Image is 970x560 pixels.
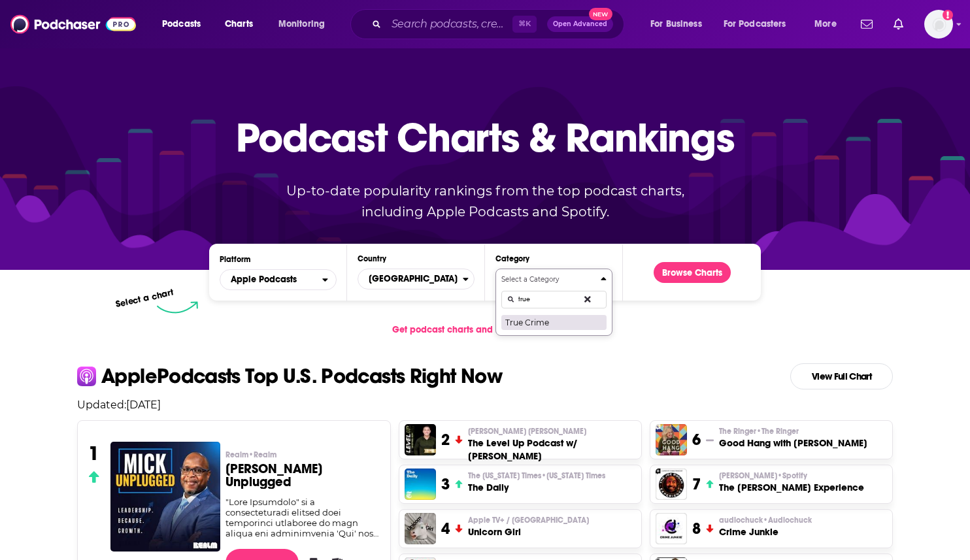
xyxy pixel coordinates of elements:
div: "Lore Ipsumdolo" si a consecteturadi elitsed doei temporinci utlaboree do magn aliqua eni adminim... [226,497,380,538]
button: open menu [805,14,853,35]
a: Realm•Realm[PERSON_NAME] Unplugged [226,450,380,497]
span: • Audiochuck [763,516,812,525]
span: [GEOGRAPHIC_DATA] [358,268,463,290]
img: Good Hang with Amy Poehler [656,424,687,455]
span: [PERSON_NAME] [719,470,807,481]
p: Apple Podcasts Top U.S. Podcasts Right Now [101,366,502,387]
button: open menu [715,14,805,35]
span: Charts [225,15,253,33]
h4: Select a Category [501,276,595,283]
span: For Podcasters [724,15,786,33]
input: Search Categories... [501,291,607,308]
img: The Level Up Podcast w/ Paul Alex [405,424,436,455]
a: View Full Chart [790,363,893,389]
p: Paul Alex Espinoza [468,426,636,436]
span: • Realm [248,450,276,459]
h3: Crime Junkie [719,525,812,538]
h3: The Daily [468,481,605,494]
button: open menu [153,14,218,35]
p: Updated: [DATE] [67,399,903,411]
button: Browse Charts [654,262,731,283]
div: Search podcasts, credits, & more... [363,9,637,39]
p: Podcast Charts & Rankings [236,95,735,180]
img: The Joe Rogan Experience [656,469,687,500]
img: apple Icon [77,367,96,386]
span: For Business [650,15,702,33]
span: The Ringer [719,426,799,436]
img: Unicorn Girl [405,513,436,544]
span: audiochuck [719,515,812,525]
span: Get podcast charts and rankings via API [392,324,564,335]
button: open menu [269,14,342,35]
button: Show profile menu [924,10,953,39]
p: Up-to-date popularity rankings from the top podcast charts, including Apple Podcasts and Spotify. [260,180,710,222]
button: Open AdvancedNew [547,16,613,32]
span: New [589,8,612,20]
a: audiochuck•AudiochuckCrime Junkie [719,515,812,538]
h3: The [PERSON_NAME] Experience [719,481,864,494]
img: User Profile [924,10,953,39]
p: Apple TV+ / Seven Hills [468,515,589,525]
svg: Add a profile image [943,10,953,20]
a: Show notifications dropdown [856,13,878,35]
img: Podchaser - Follow, Share and Rate Podcasts [10,12,136,37]
h3: The Level Up Podcast w/ [PERSON_NAME] [468,436,636,463]
h3: 7 [692,474,701,494]
a: Get podcast charts and rankings via API [382,314,588,346]
span: The [US_STATE] Times [468,470,605,481]
h3: 3 [441,474,450,494]
span: Logged in as mstotter [924,10,953,39]
a: Apple TV+ / [GEOGRAPHIC_DATA]Unicorn Girl [468,515,589,538]
h3: 2 [441,430,450,450]
img: Mick Unplugged [110,442,220,552]
span: • The Ringer [756,427,799,436]
img: The Daily [405,469,436,500]
img: select arrow [157,301,198,314]
span: Apple Podcasts [231,275,297,284]
a: The [US_STATE] Times•[US_STATE] TimesThe Daily [468,470,605,494]
span: Podcasts [162,15,201,33]
button: True Crime [501,314,607,330]
p: The New York Times • New York Times [468,470,605,481]
span: Realm [226,450,276,460]
span: ⌘ K [512,16,537,33]
img: Crime Junkie [656,513,687,544]
span: Open Advanced [553,21,607,27]
h2: Platforms [220,269,337,290]
h3: 8 [692,519,701,538]
span: • Spotify [777,471,807,480]
span: Monitoring [278,15,325,33]
p: Joe Rogan • Spotify [719,470,864,481]
span: [PERSON_NAME] [PERSON_NAME] [468,426,586,436]
a: [PERSON_NAME] [PERSON_NAME]The Level Up Podcast w/ [PERSON_NAME] [468,426,636,463]
h3: 4 [441,519,450,538]
p: Select a chart [114,287,175,310]
button: open menu [641,14,718,35]
input: Search podcasts, credits, & more... [386,14,512,35]
p: The Ringer • The Ringer [719,426,867,436]
p: Realm • Realm [226,450,380,460]
p: audiochuck • Audiochuck [719,515,812,525]
h3: 6 [692,430,701,450]
h3: [PERSON_NAME] Unplugged [226,463,380,489]
span: More [814,15,837,33]
button: Countries [358,269,475,289]
span: • [US_STATE] Times [541,471,605,480]
a: The Ringer•The RingerGood Hang with [PERSON_NAME] [719,426,867,450]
